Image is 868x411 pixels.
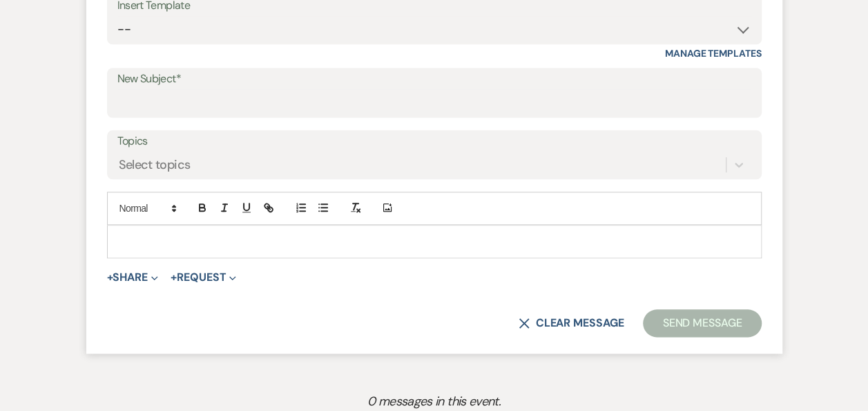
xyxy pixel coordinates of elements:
div: Select topics [119,155,191,174]
button: Send Message [643,309,761,337]
a: Manage Templates [665,47,762,60]
span: + [107,272,113,283]
button: Request [171,272,236,283]
span: + [171,272,177,283]
label: New Subject* [117,69,751,89]
button: Share [107,272,159,283]
label: Topics [117,131,751,152]
button: Clear message [519,318,624,329]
